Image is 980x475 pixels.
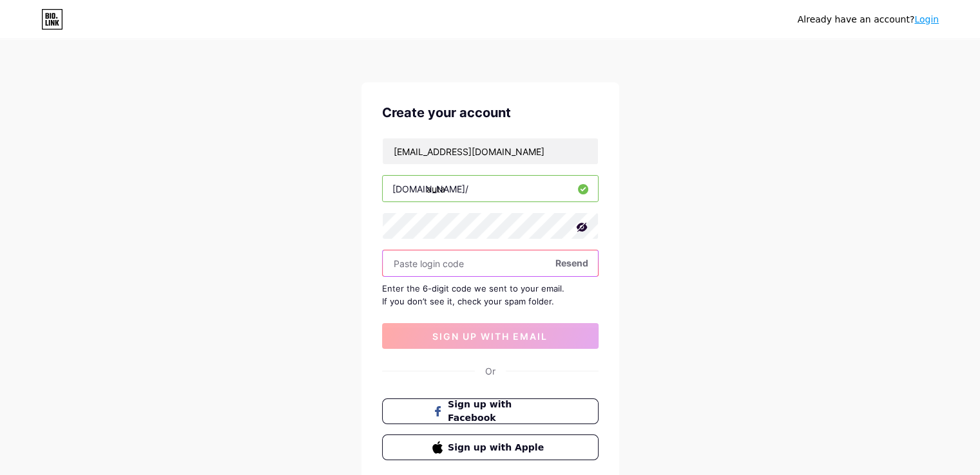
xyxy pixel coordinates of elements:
div: Create your account [382,103,599,122]
a: Login [914,14,939,24]
button: sign up with email [382,323,599,349]
div: [DOMAIN_NAME]/ [392,182,468,196]
div: Enter the 6-digit code we sent to your email. If you don’t see it, check your spam folder. [382,282,599,308]
span: Resend [555,256,588,270]
button: Sign up with Apple [382,434,599,460]
span: Sign up with Apple [448,441,548,454]
input: username [383,176,598,201]
button: Sign up with Facebook [382,398,599,424]
div: Or [485,364,495,378]
span: sign up with email [432,331,548,342]
input: Paste login code [383,250,598,276]
input: Email [383,138,598,164]
span: Sign up with Facebook [448,398,548,425]
div: Already have an account? [798,13,939,26]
